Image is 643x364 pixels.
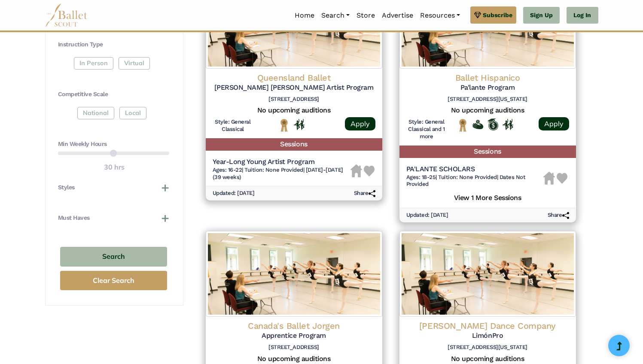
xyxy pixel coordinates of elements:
h6: [STREET_ADDRESS] [213,96,375,103]
span: Dates Not Provided [406,174,526,188]
a: Apply [539,117,569,130]
img: In Person [294,119,305,130]
h4: Canada's Ballet Jorgen [213,320,375,331]
h4: Competitive Scale [58,90,169,99]
span: Tuition: None Provided [438,174,497,180]
button: Must Haves [58,214,169,222]
a: Home [291,6,318,24]
img: Housing Unavailable [543,172,555,185]
h5: No upcoming auditions [213,355,375,364]
button: Styles [58,183,169,192]
h5: No upcoming auditions [406,106,569,115]
a: Resources [417,6,463,24]
span: Tuition: None Provided [244,167,303,173]
h6: | | [213,167,351,181]
h6: Style: General Classical and 1 more [406,118,447,140]
a: Log In [567,7,598,24]
img: Offers Scholarship [488,118,498,130]
h5: Year-Long Young Artist Program [213,158,351,167]
img: Offers Financial Aid [472,120,483,129]
a: Search [318,6,353,24]
h4: Queensland Ballet [213,72,375,83]
h5: Sessions [206,138,382,151]
img: In Person [503,119,513,130]
output: 30 hrs [104,162,125,173]
h5: Sessions [399,146,576,158]
h5: No upcoming auditions [406,355,569,364]
img: Heart [557,173,567,184]
h5: PA'LANTE SCHOLARS [406,165,543,174]
h4: Must Haves [58,214,90,222]
img: National [457,118,468,132]
h5: Pa'lante Program [406,83,569,92]
h4: [PERSON_NAME] Dance Company [406,320,569,331]
h5: No upcoming auditions [213,106,375,115]
h4: Instruction Type [58,40,169,49]
a: Apply [345,117,375,130]
span: Subscribe [483,10,512,20]
img: Heart [364,166,375,176]
h6: Style: General Classical [213,118,253,133]
h6: Updated: [DATE] [406,212,448,219]
h5: LimónPro [406,331,569,340]
h6: [STREET_ADDRESS][US_STATE] [406,344,569,351]
img: gem.svg [474,10,481,20]
a: Sign Up [523,7,560,24]
h6: Share [548,212,569,219]
span: Ages: 18-25 [406,174,436,180]
a: Subscribe [470,6,516,24]
img: Logo [399,231,576,317]
button: Clear Search [60,271,167,290]
h6: [STREET_ADDRESS] [213,344,375,351]
h6: Share [354,190,375,197]
h6: [STREET_ADDRESS][US_STATE] [406,96,569,103]
button: Search [60,247,167,267]
span: [DATE]-[DATE] (39 weeks) [213,167,343,180]
a: Advertise [378,6,417,24]
h6: Updated: [DATE] [213,190,255,197]
img: Housing Unavailable [350,164,362,177]
h5: View 1 More Sessions [406,191,569,203]
a: Store [353,6,378,24]
h5: Apprentice Program [213,331,375,340]
h4: Min Weekly Hours [58,140,169,149]
span: Ages: 16-22 [213,167,242,173]
h5: [PERSON_NAME] [PERSON_NAME] Artist Program [213,83,375,92]
h6: | | [406,174,543,188]
img: National [279,118,290,132]
img: Logo [206,231,382,317]
h4: Ballet Hispanico [406,72,569,83]
h4: Styles [58,183,75,192]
